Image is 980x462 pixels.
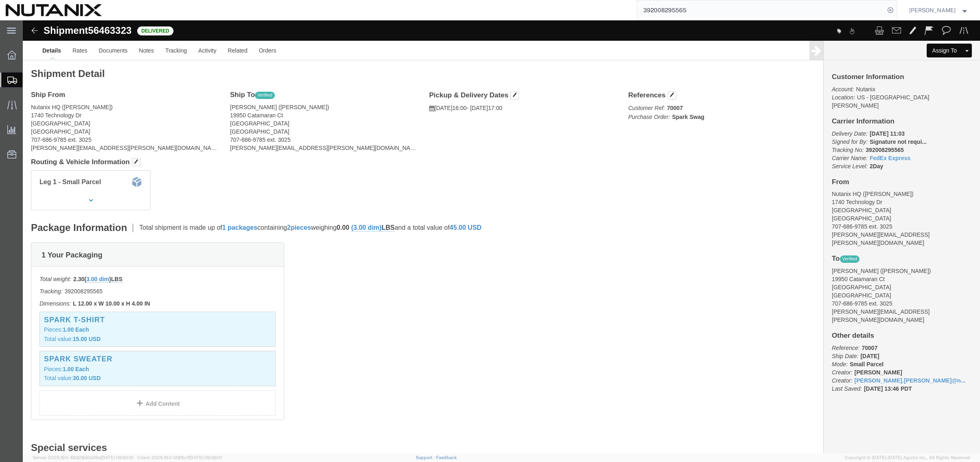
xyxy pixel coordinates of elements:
span: Copyright © [DATE]-[DATE] Agistix Inc., All Rights Reserved [845,454,970,461]
a: Support [416,455,436,460]
span: [DATE] 09:50:51 [101,455,134,460]
img: logo [6,4,102,16]
button: [PERSON_NAME] [909,5,969,15]
a: Feedback [436,455,457,460]
input: Search for shipment number, reference number [637,0,885,20]
span: Server: 2025.19.0-49328d0a35e [33,455,134,460]
iframe: FS Legacy Container [23,20,980,453]
span: Client: 2025.19.0-129fbcf [137,455,222,460]
span: Stephanie Guadron [909,6,956,15]
span: [DATE] 09:39:01 [189,455,222,460]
